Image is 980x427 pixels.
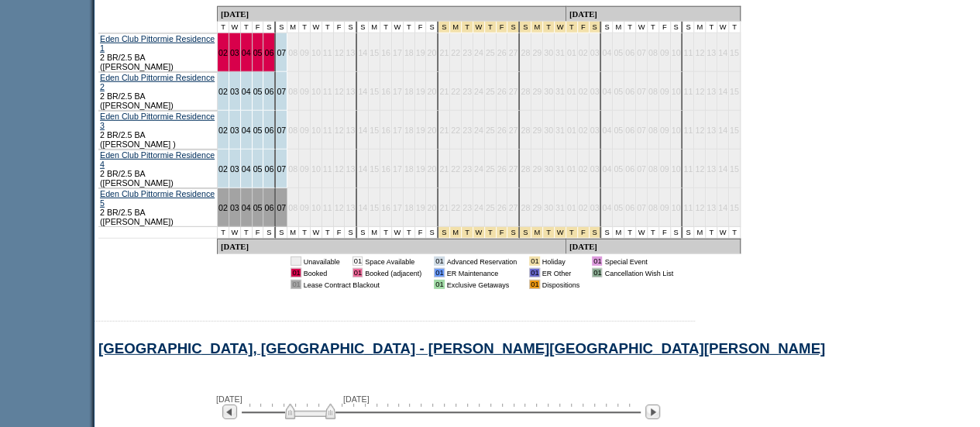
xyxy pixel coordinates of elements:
[624,72,636,111] td: 06
[438,188,450,227] td: 21
[694,33,706,72] td: 12
[253,203,263,212] a: 05
[242,48,251,57] a: 04
[100,112,215,130] a: Eden Club Pittormie Residence 3
[299,150,311,188] td: 09
[380,150,392,188] td: 16
[287,33,299,72] td: 08
[473,188,485,227] td: 24
[507,111,520,150] td: 27
[659,22,671,33] td: F
[218,6,566,22] td: [DATE]
[287,111,299,150] td: 08
[100,34,215,53] a: Eden Club Pittormie Residence 1
[590,33,602,72] td: 03
[322,111,334,150] td: 11
[264,203,273,212] a: 06
[683,33,694,72] td: 11
[334,111,346,150] td: 12
[613,33,624,72] td: 05
[590,72,602,111] td: 03
[462,33,473,72] td: 23
[404,150,415,188] td: 18
[230,203,239,212] a: 03
[613,111,624,150] td: 05
[566,188,578,227] td: 01
[507,72,520,111] td: 27
[277,126,286,135] a: 07
[694,72,706,111] td: 12
[438,150,450,188] td: 21
[497,111,508,150] td: 26
[253,22,264,33] td: F
[357,188,369,227] td: 14
[242,126,251,135] a: 04
[253,164,263,174] a: 05
[694,22,706,33] td: M
[230,48,239,57] a: 03
[369,22,380,33] td: M
[543,111,555,150] td: 30
[415,111,427,150] td: 19
[497,72,508,111] td: 26
[531,111,543,150] td: 29
[404,111,415,150] td: 18
[636,33,648,72] td: 07
[357,22,369,33] td: S
[578,33,590,72] td: 02
[485,150,497,188] td: 25
[555,150,566,188] td: 31
[218,48,228,57] a: 02
[438,111,450,150] td: 21
[717,111,729,150] td: 14
[520,33,531,72] td: 28
[392,188,404,227] td: 17
[311,188,322,227] td: 10
[531,22,543,33] td: New Year's
[450,72,462,111] td: 22
[578,150,590,188] td: 02
[98,340,825,356] a: [GEOGRAPHIC_DATA], [GEOGRAPHIC_DATA] - [PERSON_NAME][GEOGRAPHIC_DATA][PERSON_NAME]
[694,111,706,150] td: 12
[671,111,683,150] td: 10
[404,188,415,227] td: 18
[100,73,215,91] a: Eden Club Pittormie Residence 2
[566,150,578,188] td: 01
[729,188,741,227] td: 15
[311,111,322,150] td: 10
[462,111,473,150] td: 23
[334,72,346,111] td: 12
[426,188,438,227] td: 20
[229,227,241,239] td: W
[659,33,671,72] td: 09
[222,405,237,419] img: Previous
[683,188,694,227] td: 11
[555,33,566,72] td: 31
[706,72,717,111] td: 13
[334,22,346,33] td: F
[485,33,497,72] td: 25
[520,111,531,150] td: 28
[218,87,228,96] a: 02
[287,72,299,111] td: 08
[613,150,624,188] td: 05
[671,33,683,72] td: 10
[555,22,566,33] td: New Year's
[264,48,273,57] a: 06
[415,22,427,33] td: F
[380,188,392,227] td: 16
[415,188,427,227] td: 19
[462,150,473,188] td: 23
[450,111,462,150] td: 22
[497,33,508,72] td: 26
[671,150,683,188] td: 10
[485,22,497,33] td: Christmas
[543,22,555,33] td: New Year's
[578,22,590,33] td: New Year's
[485,111,497,150] td: 25
[299,22,311,33] td: T
[218,164,228,174] a: 02
[520,72,531,111] td: 28
[450,150,462,188] td: 22
[543,150,555,188] td: 30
